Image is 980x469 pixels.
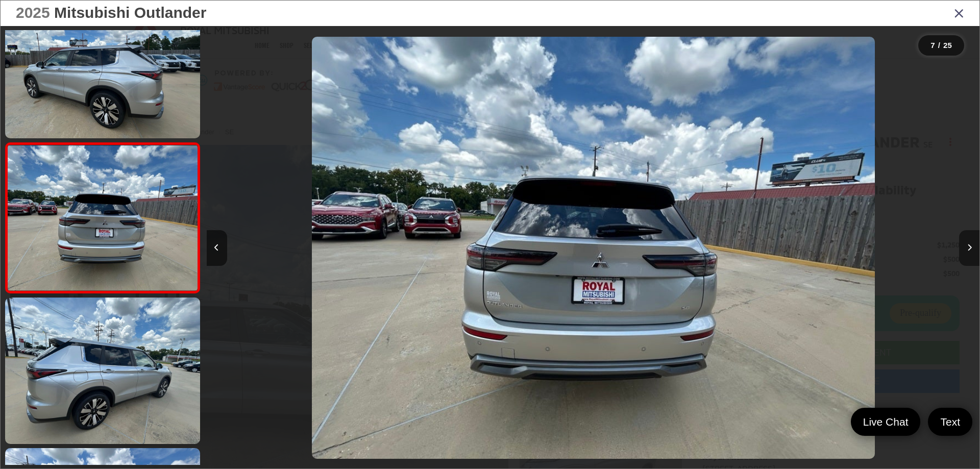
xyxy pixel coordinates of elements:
img: 2025 Mitsubishi Outlander SE [6,145,199,290]
img: 2025 Mitsubishi Outlander SE [312,37,875,459]
span: Live Chat [858,415,914,429]
span: 2025 [16,4,50,21]
img: 2025 Mitsubishi Outlander SE [3,296,202,445]
a: Live Chat [851,408,921,436]
span: 25 [943,41,952,50]
span: 7 [930,41,935,50]
i: Close gallery [954,6,964,19]
button: Previous image [207,230,227,266]
span: Mitsubishi Outlander [54,4,206,21]
div: 2025 Mitsubishi Outlander SE 6 [207,37,979,459]
a: Text [928,408,972,436]
span: Text [935,415,965,429]
span: / [937,42,941,49]
button: Next image [959,230,979,266]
